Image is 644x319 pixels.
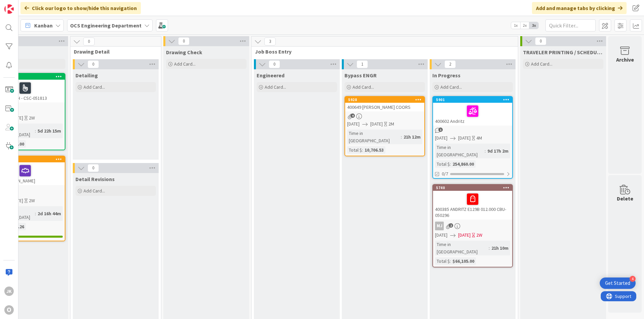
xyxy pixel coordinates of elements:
[4,287,14,296] div: JK
[357,60,368,68] span: 1
[344,96,425,156] a: 5928400649 [PERSON_NAME] COORS[DATE][DATE]2MTime in [GEOGRAPHIC_DATA]:21h 12mTotal $:10,706.53
[450,257,451,265] span: :
[435,257,450,265] div: Total $
[75,176,115,182] span: Detail Revisions
[616,56,634,64] div: Archive
[345,103,424,111] div: 400649 [PERSON_NAME] COORS
[489,244,490,252] span: :
[433,185,512,191] div: 5740
[344,72,377,79] span: Bypass ENGR
[490,244,510,252] div: 21h 10m
[432,96,513,179] a: 5901400602 Andritz[DATE][DATE]4MTime in [GEOGRAPHIC_DATA]:9d 17h 2mTotal $:254,860.000/7
[440,84,462,90] span: Add Card...
[485,147,486,155] span: :
[166,49,202,56] span: Drawing Check
[511,22,520,29] span: 1x
[36,127,63,135] div: 5d 22h 15m
[88,60,99,68] span: 0
[348,97,424,102] div: 5928
[35,210,36,217] span: :
[476,232,482,239] div: 2W
[433,97,512,126] div: 5901400602 Andritz
[444,60,456,68] span: 2
[14,1,31,9] span: Support
[75,72,98,79] span: Detailing
[450,160,451,168] span: :
[617,194,633,203] div: Delete
[436,185,512,190] div: 5740
[532,2,627,14] div: Add and manage tabs by clicking
[435,241,489,255] div: Time in [GEOGRAPHIC_DATA]
[476,135,482,142] div: 4M
[529,22,538,29] span: 3x
[353,84,374,90] span: Add Card...
[451,160,476,168] div: 254,860.00
[35,127,36,135] span: :
[84,84,105,90] span: Add Card...
[435,232,447,239] span: [DATE]
[174,61,196,67] span: Add Card...
[458,232,471,239] span: [DATE]
[520,22,529,29] span: 2x
[545,19,596,31] input: Quick Filter...
[531,61,552,67] span: Add Card...
[84,188,105,194] span: Add Card...
[388,121,394,128] div: 2M
[449,223,453,228] span: 2
[269,60,280,68] span: 0
[74,48,153,55] span: Drawing Detail
[363,146,385,154] div: 10,706.53
[347,121,360,128] span: [DATE]
[83,37,95,46] span: 0
[347,146,362,154] div: Total $
[435,160,450,168] div: Total $
[458,135,471,142] span: [DATE]
[178,37,190,45] span: 0
[433,97,512,103] div: 5901
[451,257,476,265] div: $66,105.00
[362,146,363,154] span: :
[435,222,444,230] div: MJ
[438,128,443,132] span: 1
[535,37,546,45] span: 0
[432,184,513,267] a: 5740400385 ANDRITZ E129B 012.000 CBU- 050296MJ[DATE][DATE]2WTime in [GEOGRAPHIC_DATA]:21h 10mTota...
[435,135,447,142] span: [DATE]
[70,22,142,29] b: OCS Engineering Department
[370,121,383,128] span: [DATE]
[630,276,636,282] div: 4
[442,170,448,177] span: 0/7
[36,210,63,217] div: 2d 16h 44m
[433,185,512,220] div: 5740400385 ANDRITZ E129B 012.000 CBU- 050296
[433,103,512,126] div: 400602 Andritz
[433,222,512,230] div: MJ
[29,114,35,122] div: 2W
[88,164,99,172] span: 0
[523,49,603,56] span: TRAVELER PRINTING / SCHEDULING
[4,4,14,14] img: Visit kanbanzone.com
[347,130,401,144] div: Time in [GEOGRAPHIC_DATA]
[4,305,14,315] div: O
[486,147,510,155] div: 9d 17h 2m
[345,97,424,103] div: 5928
[345,97,424,111] div: 5928400649 [PERSON_NAME] COORS
[435,144,485,158] div: Time in [GEOGRAPHIC_DATA]
[432,72,461,79] span: In Progress
[600,277,636,289] div: Open Get Started checklist, remaining modules: 4
[264,37,276,46] span: 3
[351,113,355,118] span: 4
[29,197,35,204] div: 2W
[401,133,402,141] span: :
[20,2,141,14] div: Click our logo to show/hide this navigation
[605,280,630,287] div: Get Started
[265,84,286,90] span: Add Card...
[257,72,284,79] span: Engineered
[402,133,422,141] div: 21h 12m
[436,97,512,102] div: 5901
[34,21,53,29] span: Kanban
[255,48,509,55] span: Job Boss Entry
[433,191,512,220] div: 400385 ANDRITZ E129B 012.000 CBU- 050296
